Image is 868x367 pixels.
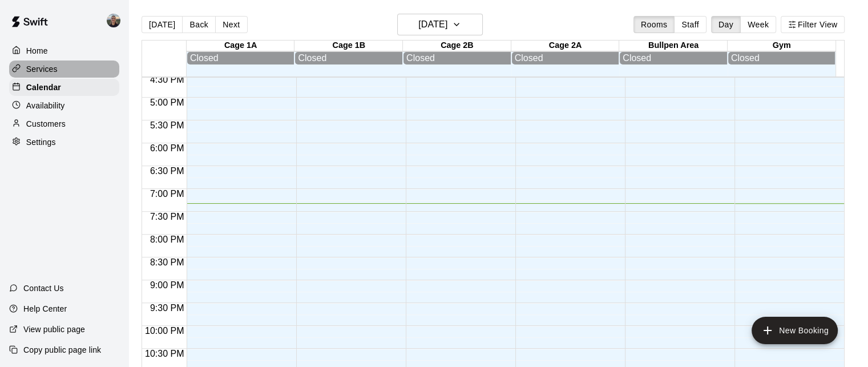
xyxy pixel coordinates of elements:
[23,324,85,335] p: View public page
[781,16,845,33] button: Filter View
[9,79,119,96] a: Calendar
[633,16,675,33] button: Rooms
[190,53,292,63] div: Closed
[9,134,119,151] a: Settings
[298,53,399,63] div: Closed
[23,283,64,294] p: Contact Us
[147,166,187,176] span: 6:30 PM
[26,63,58,75] p: Services
[752,317,838,344] button: add
[147,257,187,267] span: 8:30 PM
[728,41,836,51] div: Gym
[147,235,187,244] span: 8:00 PM
[147,98,187,107] span: 5:00 PM
[623,53,724,63] div: Closed
[215,16,247,33] button: Next
[187,41,295,51] div: Cage 1A
[711,16,741,33] button: Day
[147,212,187,221] span: 7:30 PM
[26,136,56,148] p: Settings
[9,61,119,78] a: Services
[406,53,508,63] div: Closed
[147,303,187,313] span: 9:30 PM
[147,143,187,153] span: 6:00 PM
[142,326,187,336] span: 10:00 PM
[142,16,183,33] button: [DATE]
[9,115,119,132] a: Customers
[515,53,616,63] div: Closed
[674,16,706,33] button: Staff
[147,189,187,199] span: 7:00 PM
[147,75,187,84] span: 4:30 PM
[397,14,483,35] button: [DATE]
[107,14,120,27] img: Bryan Hill
[26,45,48,57] p: Home
[731,53,833,63] div: Closed
[619,41,728,51] div: Bullpen Area
[23,344,101,356] p: Copy public page link
[26,118,66,130] p: Customers
[403,41,511,51] div: Cage 2B
[26,82,61,93] p: Calendar
[418,17,447,33] h6: [DATE]
[9,42,119,59] a: Home
[23,303,67,314] p: Help Center
[9,97,119,114] a: Availability
[511,41,620,51] div: Cage 2A
[104,9,128,32] div: Bryan Hill
[147,120,187,130] span: 5:30 PM
[142,349,187,358] span: 10:30 PM
[294,41,403,51] div: Cage 1B
[182,16,216,33] button: Back
[147,280,187,290] span: 9:00 PM
[740,16,776,33] button: Week
[26,100,65,111] p: Availability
